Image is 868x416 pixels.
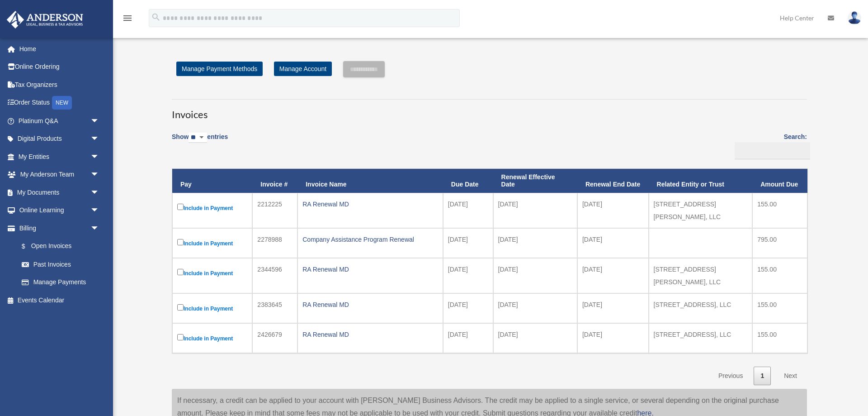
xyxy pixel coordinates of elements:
[649,169,753,193] th: Related Entity or Trust: activate to sort column ascending
[172,99,807,122] h3: Invoices
[302,233,438,246] div: Company Assistance Program Renewal
[13,237,104,256] a: $Open Invoices
[122,16,133,24] a: menu
[493,228,577,258] td: [DATE]
[649,293,753,323] td: [STREET_ADDRESS], LLC
[6,112,113,130] a: Platinum Q&Aarrow_drop_down
[577,228,649,258] td: [DATE]
[122,13,133,24] i: menu
[752,258,807,293] td: 155.00
[27,241,31,252] span: $
[177,332,247,344] label: Include in Payment
[752,323,807,353] td: 155.00
[13,255,108,273] a: Past Invoices
[6,166,113,184] a: My Anderson Teamarrow_drop_down
[274,62,332,76] a: Manage Account
[493,293,577,323] td: [DATE]
[252,293,297,323] td: 2383645
[6,40,113,58] a: Home
[302,328,438,341] div: RA Renewal MD
[90,148,108,166] span: arrow_drop_down
[754,367,771,385] a: 1
[177,269,184,275] input: Include in Payment
[752,293,807,323] td: 155.00
[90,130,108,148] span: arrow_drop_down
[90,201,108,220] span: arrow_drop_down
[177,239,184,245] input: Include in Payment
[52,96,72,110] div: NEW
[493,323,577,353] td: [DATE]
[176,62,263,76] a: Manage Payment Methods
[302,198,438,210] div: RA Renewal MD
[90,219,108,238] span: arrow_drop_down
[577,169,649,193] th: Renewal End Date: activate to sort column ascending
[4,11,86,29] img: Anderson Advisors Platinum Portal
[577,193,649,228] td: [DATE]
[735,142,810,159] input: Search:
[752,169,807,193] th: Amount Due: activate to sort column ascending
[6,291,113,309] a: Events Calendar
[151,12,161,22] i: search
[712,367,750,385] a: Previous
[577,293,649,323] td: [DATE]
[777,367,804,385] a: Next
[252,228,297,258] td: 2278988
[90,166,108,184] span: arrow_drop_down
[752,228,807,258] td: 795.00
[252,323,297,353] td: 2426679
[172,131,228,152] label: Show entries
[649,258,753,293] td: [STREET_ADDRESS][PERSON_NAME], LLC
[90,112,108,130] span: arrow_drop_down
[493,258,577,293] td: [DATE]
[177,334,184,340] input: Include in Payment
[6,94,113,112] a: Order StatusNEW
[177,237,247,249] label: Include in Payment
[493,193,577,228] td: [DATE]
[6,76,113,94] a: Tax Organizers
[13,273,108,292] a: Manage Payments
[6,58,113,76] a: Online Ordering
[6,201,113,220] a: Online Learningarrow_drop_down
[443,228,493,258] td: [DATE]
[443,323,493,353] td: [DATE]
[649,323,753,353] td: [STREET_ADDRESS], LLC
[752,193,807,228] td: 155.00
[577,323,649,353] td: [DATE]
[177,202,247,214] label: Include in Payment
[443,193,493,228] td: [DATE]
[6,130,113,148] a: Digital Productsarrow_drop_down
[443,169,493,193] th: Due Date: activate to sort column ascending
[90,183,108,202] span: arrow_drop_down
[177,204,184,210] input: Include in Payment
[649,193,753,228] td: [STREET_ADDRESS][PERSON_NAME], LLC
[6,183,113,201] a: My Documentsarrow_drop_down
[577,258,649,293] td: [DATE]
[189,133,207,143] select: Showentries
[6,219,108,237] a: Billingarrow_drop_down
[443,293,493,323] td: [DATE]
[252,193,297,228] td: 2212225
[302,298,438,311] div: RA Renewal MD
[297,169,443,193] th: Invoice Name: activate to sort column ascending
[252,258,297,293] td: 2344596
[177,302,247,314] label: Include in Payment
[177,267,247,279] label: Include in Payment
[443,258,493,293] td: [DATE]
[6,148,113,166] a: My Entitiesarrow_drop_down
[302,263,438,276] div: RA Renewal MD
[493,169,577,193] th: Renewal Effective Date: activate to sort column ascending
[731,131,807,159] label: Search:
[848,11,861,24] img: User Pic
[172,169,252,193] th: Pay: activate to sort column descending
[177,304,184,311] input: Include in Payment
[252,169,297,193] th: Invoice #: activate to sort column ascending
